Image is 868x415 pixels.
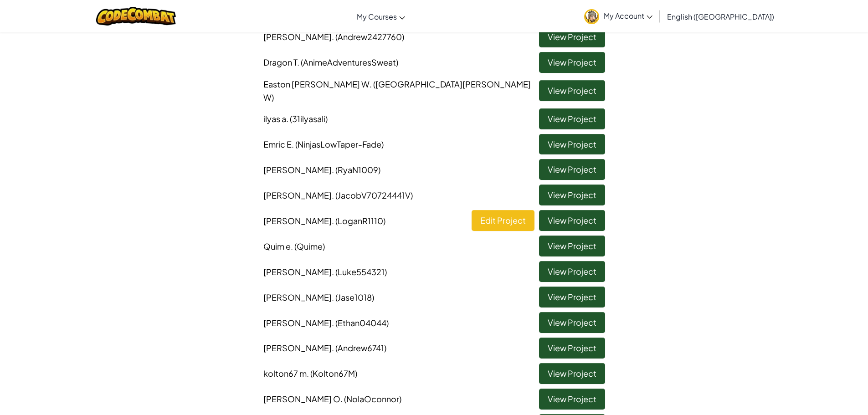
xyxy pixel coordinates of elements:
span: [PERSON_NAME] [263,292,374,302]
span: . (JacobV70724441V) [332,190,413,200]
span: . (Ethan04044) [332,318,389,328]
a: My Courses [352,4,410,29]
a: View Project [539,210,605,231]
span: [PERSON_NAME] [263,190,413,200]
span: [PERSON_NAME] [263,215,385,226]
span: . (AnimeAdventuresSweat) [297,57,398,67]
span: My Account [604,11,652,20]
a: View Project [539,52,605,73]
a: My Account [580,2,657,31]
span: Emric E [263,139,384,149]
a: View Project [539,184,605,205]
span: . (NolaOconnor) [340,394,401,404]
img: CodeCombat logo [96,7,176,26]
a: View Project [539,261,605,282]
span: [PERSON_NAME] [263,318,389,328]
a: View Project [539,80,605,101]
span: Dragon T [263,57,398,67]
span: . (Andrew6741) [332,343,386,353]
span: . (Jase1018) [332,292,374,302]
a: View Project [539,134,605,155]
img: avatar [584,9,599,24]
span: [PERSON_NAME] [263,266,387,277]
a: View Project [539,26,605,47]
a: English ([GEOGRAPHIC_DATA]) [663,4,779,29]
span: . (Quime) [291,241,325,251]
a: View Project [539,338,605,359]
span: [PERSON_NAME] [263,343,386,353]
span: . (Kolton67M) [307,368,357,379]
span: ilyas a [263,113,328,124]
span: . (RyaN1009) [332,164,380,175]
span: [PERSON_NAME] O [263,394,401,404]
span: Easton [PERSON_NAME] W [263,79,531,102]
a: View Project [539,312,605,333]
span: . (Andrew2427760) [332,31,404,42]
span: . (NinjasLowTaper-Fade) [292,139,384,149]
span: [PERSON_NAME] [263,164,380,175]
a: View Project [539,287,605,307]
span: . (LoganR1110) [332,215,385,226]
a: View Project [539,159,605,180]
span: English ([GEOGRAPHIC_DATA]) [667,12,774,21]
a: View Project [539,236,605,256]
span: Quim e [263,241,325,251]
a: View Project [539,389,605,410]
span: . (31ilyasali) [286,113,328,124]
span: . ([GEOGRAPHIC_DATA][PERSON_NAME] W) [263,79,531,102]
a: View Project [539,108,605,129]
a: Edit Project [472,210,534,231]
span: . (Luke554321) [332,266,387,277]
a: View Project [539,363,605,384]
span: [PERSON_NAME] [263,31,404,42]
span: My Courses [357,12,397,21]
span: kolton67 m [263,368,357,379]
